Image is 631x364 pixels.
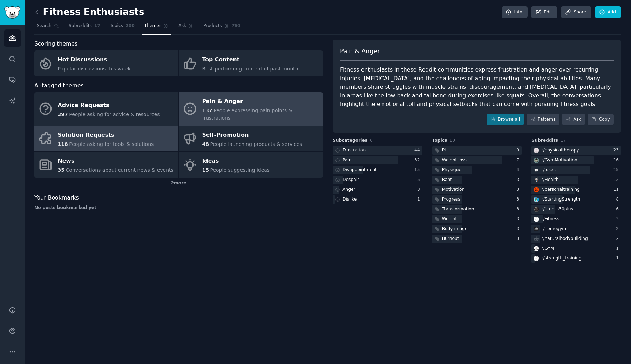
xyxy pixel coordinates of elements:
[517,206,522,213] div: 3
[179,126,323,152] a: Self-Promotion48People launching products & services
[534,168,539,173] img: loseit
[333,166,422,175] a: Disappointment15
[616,226,621,232] div: 2
[432,195,522,204] a: Progress3
[561,138,566,143] span: 17
[613,147,621,154] div: 23
[432,156,522,165] a: Weight loss7
[414,157,422,163] div: 32
[487,114,524,126] a: Browse all
[142,20,171,35] a: Themes
[531,205,621,214] a: fitness30plusr/fitness30plus6
[340,66,614,109] div: Fitness enthusiasts in these Reddit communities express frustration and anger over recurring inju...
[442,147,446,154] div: Pt
[110,23,123,29] span: Topics
[144,23,162,29] span: Themes
[69,23,92,29] span: Subreddits
[517,236,522,242] div: 3
[342,157,352,163] div: Pain
[442,196,460,203] div: Progress
[562,114,585,126] a: Ask
[534,177,539,182] img: Health
[432,215,522,224] a: Weight3
[531,146,621,155] a: physicaltherapyr/physicaltherapy23
[517,157,522,163] div: 7
[531,244,621,253] a: GYMr/GYM1
[541,206,573,213] div: r/ fitness30plus
[4,6,20,19] img: GummySearch logo
[541,147,579,154] div: r/ physicaltherapy
[442,216,457,222] div: Weight
[613,167,621,173] div: 15
[342,167,377,173] div: Disappointment
[94,23,100,29] span: 17
[616,206,621,213] div: 6
[527,114,559,126] a: Patterns
[202,108,292,121] span: People expressing pain points & frustrations
[534,158,539,163] img: GymMotivation
[534,246,539,251] img: GYM
[531,254,621,263] a: strength_trainingr/strength_training1
[179,92,323,126] a: Pain & Anger137People expressing pain points & frustrations
[125,23,135,29] span: 200
[534,256,539,261] img: strength_training
[534,207,539,212] img: fitness30plus
[541,226,566,232] div: r/ homegym
[541,236,588,242] div: r/ naturalbodybuilding
[202,156,270,167] div: Ideas
[432,137,447,144] span: Topics
[108,20,137,35] a: Topics200
[442,177,452,183] div: Rant
[202,141,209,147] span: 48
[340,47,380,56] span: Pain & Anger
[176,20,196,35] a: Ask
[442,157,467,163] div: Weight loss
[58,100,160,111] div: Advice Requests
[58,129,154,141] div: Solution Requests
[517,196,522,203] div: 3
[58,112,68,117] span: 397
[531,195,621,204] a: StartingStrengthr/StartingStrength8
[531,6,557,18] a: Edit
[202,108,212,113] span: 137
[531,156,621,165] a: GymMotivationr/GymMotivation16
[616,216,621,222] div: 3
[202,96,319,107] div: Pain & Anger
[202,167,209,173] span: 15
[414,147,422,154] div: 44
[531,186,621,194] a: personaltrainingr/personaltraining11
[58,156,174,167] div: News
[432,166,522,175] a: Physique4
[34,194,79,202] span: Your Bookmarks
[37,23,52,29] span: Search
[531,166,621,175] a: loseitr/loseit15
[342,187,355,193] div: Anger
[34,50,178,76] a: Hot DiscussionsPopular discussions this week
[201,20,243,35] a: Products791
[34,92,178,126] a: Advice Requests397People asking for advice & resources
[595,6,621,18] a: Add
[616,196,621,203] div: 8
[417,187,422,193] div: 3
[202,66,298,72] span: Best-performing content of past month
[541,157,577,163] div: r/ GymMotivation
[342,196,357,203] div: Dislike
[531,215,621,224] a: Fitnessr/Fitness3
[210,141,302,147] span: People launching products & services
[517,216,522,222] div: 3
[34,40,77,48] span: Scoring themes
[34,178,323,189] div: 2 more
[534,197,539,202] img: StartingStrength
[210,167,270,173] span: People suggesting ideas
[432,225,522,234] a: Body image3
[432,186,522,194] a: Motivation3
[414,167,422,173] div: 15
[333,137,367,144] span: Subcategories
[342,147,366,154] div: Frustration
[432,176,522,184] a: Rant3
[432,146,522,155] a: Pt9
[34,126,178,152] a: Solution Requests118People asking for tools & solutions
[58,141,68,147] span: 118
[179,50,323,76] a: Top ContentBest-performing content of past month
[541,245,554,252] div: r/ GYM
